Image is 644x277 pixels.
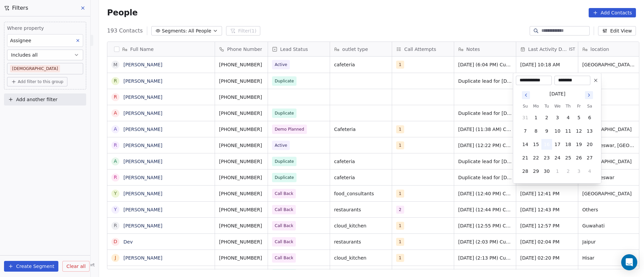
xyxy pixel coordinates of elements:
div: [DATE] [549,90,565,97]
button: 13 [584,126,595,136]
button: 9 [541,126,552,136]
button: 26 [574,152,584,163]
button: 21 [520,152,531,163]
button: 15 [531,139,541,150]
th: Tuesday [541,103,552,110]
button: 2 [563,166,574,177]
button: 1 [531,112,541,123]
button: 28 [520,166,531,177]
button: 10 [552,126,563,136]
button: 30 [541,166,552,177]
button: 22 [531,152,541,163]
th: Saturday [584,103,595,110]
button: 3 [552,112,563,123]
button: 16 [541,139,552,150]
th: Wednesday [552,103,563,110]
button: 4 [563,112,574,123]
button: 23 [541,152,552,163]
button: 19 [574,139,584,150]
button: 2 [541,112,552,123]
button: 5 [574,112,584,123]
th: Monday [531,103,541,110]
button: 31 [520,112,531,123]
button: 6 [584,112,595,123]
button: 27 [584,152,595,163]
th: Thursday [563,103,574,110]
button: 29 [531,166,541,177]
button: 3 [574,166,584,177]
button: 1 [552,166,563,177]
button: 24 [552,152,563,163]
button: 17 [552,139,563,150]
th: Sunday [520,103,531,110]
button: Go to previous month [521,90,531,100]
button: 20 [584,139,595,150]
button: 14 [520,139,531,150]
button: 11 [563,126,574,136]
button: 7 [520,126,531,136]
th: Friday [574,103,584,110]
button: Go to next month [584,90,594,100]
button: 25 [563,152,574,163]
button: 8 [531,126,541,136]
button: 4 [584,166,595,177]
button: 18 [563,139,574,150]
button: 12 [574,126,584,136]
